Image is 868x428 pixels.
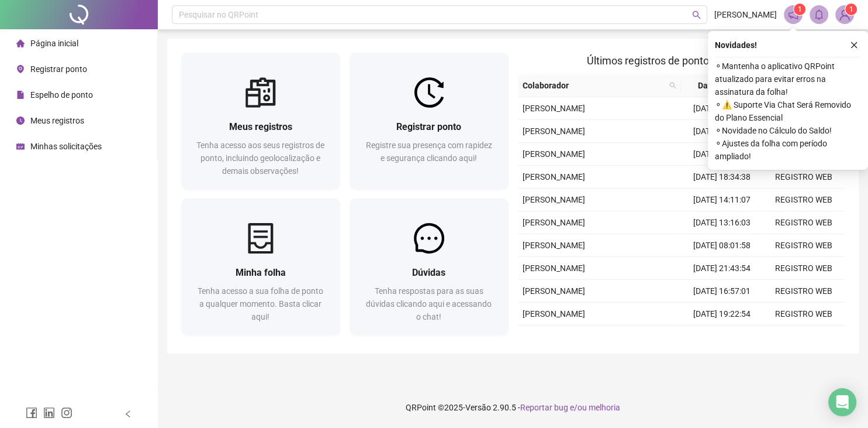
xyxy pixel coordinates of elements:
td: REGISTRO WEB [763,166,845,189]
span: file [16,91,25,99]
footer: QRPoint © 2025 - 2.90.5 - [158,387,868,428]
span: Tenha respostas para as suas dúvidas clicando aqui e acessando o chat! [366,286,492,321]
span: search [669,82,676,89]
span: [PERSON_NAME] [523,195,585,204]
td: REGISTRO WEB [763,234,845,257]
span: [PERSON_NAME] [523,263,585,273]
span: Registre sua presença com rapidez e segurança clicando aqui! [366,141,492,163]
span: notification [788,9,798,20]
span: ⚬ Mantenha o aplicativo QRPoint atualizado para evitar erros na assinatura da folha! [715,60,861,98]
td: [DATE] 19:22:54 [681,303,763,326]
span: Registrar ponto [30,64,87,74]
td: REGISTRO WEB [763,280,845,303]
span: [PERSON_NAME] [523,218,585,227]
span: Data/Hora [686,79,749,92]
span: ⚬ ⚠️ Suporte Via Chat Será Removido do Plano Essencial [715,98,861,124]
span: facebook [26,407,37,419]
span: Minhas solicitações [30,142,102,151]
span: [PERSON_NAME] [523,286,585,296]
span: ⚬ Novidade no Cálculo do Saldo! [715,124,861,137]
span: home [16,39,25,47]
span: Versão [465,403,491,412]
span: Meus registros [30,116,84,125]
td: REGISTRO WEB [763,326,845,348]
div: Open Intercom Messenger [828,388,856,416]
span: Últimos registros de ponto sincronizados [587,54,776,67]
span: Registrar ponto [396,121,461,132]
th: Data/Hora [681,74,763,97]
td: [DATE] 12:33:37 [681,97,763,120]
span: search [692,11,701,19]
span: bell [814,9,824,20]
span: close [850,41,858,49]
td: [DATE] 08:33:53 [681,143,763,166]
span: [PERSON_NAME] [523,241,585,250]
td: REGISTRO WEB [763,189,845,211]
td: [DATE] 08:01:58 [681,234,763,257]
span: Novidades ! [715,39,757,52]
span: Meus registros [229,121,292,132]
td: [DATE] 11:34:32 [681,120,763,143]
span: [PERSON_NAME] [523,172,585,182]
span: Dúvidas [412,267,445,278]
a: Meus registrosTenha acesso aos seus registros de ponto, incluindo geolocalização e demais observa... [181,53,340,189]
td: [DATE] 12:41:22 [681,326,763,348]
span: Tenha acesso a sua folha de ponto a qualquer momento. Basta clicar aqui! [198,286,323,321]
span: ⚬ Ajustes da folha com período ampliado! [715,137,861,163]
span: schedule [16,142,25,150]
td: REGISTRO WEB [763,303,845,326]
span: [PERSON_NAME] [523,149,585,159]
span: Colaborador [523,79,665,92]
a: Minha folhaTenha acesso a sua folha de ponto a qualquer momento. Basta clicar aqui! [181,198,340,335]
span: clock-circle [16,117,25,125]
span: 1 [849,5,853,13]
span: Reportar bug e/ou melhoria [520,403,620,412]
span: [PERSON_NAME] [714,8,777,21]
span: 1 [798,5,802,13]
span: Página inicial [30,39,78,48]
td: REGISTRO WEB [763,211,845,234]
sup: 1 [794,4,805,15]
span: Tenha acesso aos seus registros de ponto, incluindo geolocalização e demais observações! [196,141,324,176]
td: [DATE] 16:57:01 [681,280,763,303]
td: [DATE] 18:34:38 [681,166,763,189]
span: linkedin [43,407,55,419]
img: 84174 [836,6,853,23]
span: Minha folha [236,267,286,278]
span: left [124,410,132,418]
td: REGISTRO WEB [763,257,845,280]
span: search [667,77,679,94]
span: [PERSON_NAME] [523,126,585,136]
sup: Atualize o seu contato no menu Meus Dados [845,4,857,15]
span: environment [16,65,25,73]
span: [PERSON_NAME] [523,104,585,113]
span: instagram [61,407,72,419]
span: Espelho de ponto [30,90,93,100]
td: [DATE] 21:43:54 [681,257,763,280]
a: Registrar pontoRegistre sua presença com rapidez e segurança clicando aqui! [350,53,509,189]
td: [DATE] 13:16:03 [681,211,763,234]
span: [PERSON_NAME] [523,309,585,319]
a: DúvidasTenha respostas para as suas dúvidas clicando aqui e acessando o chat! [350,198,509,335]
td: [DATE] 14:11:07 [681,189,763,211]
